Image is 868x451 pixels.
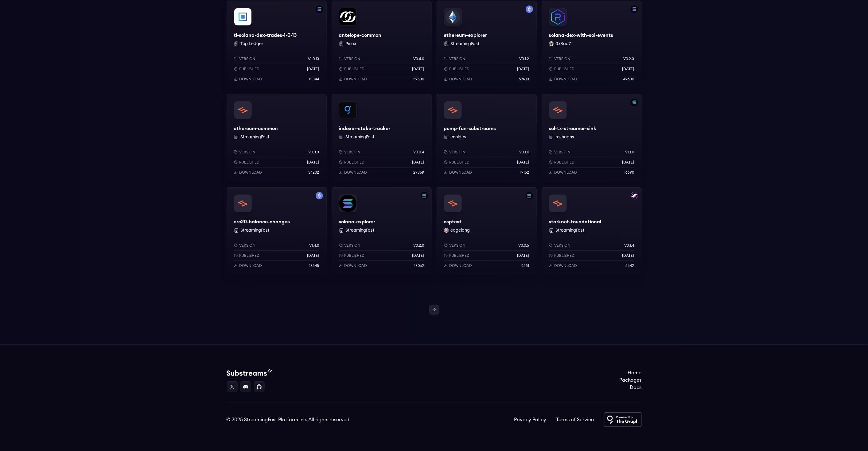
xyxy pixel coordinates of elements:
p: Published [239,253,260,258]
a: Filter by mainnet networkerc20-balance-changeserc20-balance-changes StreamingFastVersionv1.4.0Pub... [227,187,327,276]
a: ethereum-commonethereum-common StreamingFastVersionv0.3.3Published[DATE]Download34202 [227,94,327,182]
p: Published [450,253,470,258]
p: v0.1.2 [520,56,529,61]
a: Filter by solana networksol-tx-streamer-sinksol-tx-streamer-sink roshaansVersionv1.1.0Published[D... [542,94,642,182]
p: 9551 [522,263,529,268]
p: Download [344,170,367,175]
a: antelope-commonantelope-common PinaxVersionv0.4.0Published[DATE]Download59530 [332,1,432,89]
button: StreamingFast [241,134,270,140]
p: [DATE] [622,253,634,258]
img: Filter by mainnet network [526,6,533,13]
p: v0.2.3 [624,56,634,61]
p: 34202 [309,170,319,175]
p: Version [450,243,466,248]
a: Docs [620,384,642,391]
p: [DATE] [307,160,319,165]
p: Version [555,56,571,61]
p: Version [450,150,466,155]
img: Filter by mainnet network [316,192,323,199]
p: [DATE] [517,160,529,165]
p: v1.1.0 [625,150,634,155]
img: Filter by solana network [526,192,533,199]
p: 19162 [520,170,529,175]
div: © 2025 StreamingFast Platform Inc. All rights reserved. [227,416,351,423]
img: Filter by solana network [421,192,428,199]
a: Filter by mainnet networkethereum-explorerethereum-explorer StreamingFastVersionv0.1.2Published[D... [437,1,537,89]
p: [DATE] [412,160,424,165]
a: Terms of Service [556,416,594,423]
p: [DATE] [622,67,634,71]
a: Filter by solana networksolana-explorersolana-explorer StreamingFastVersionv0.2.0Published[DATE]D... [332,187,432,276]
p: [DATE] [307,253,319,258]
p: Version [344,56,361,61]
p: Published [344,67,365,71]
p: v1.4.0 [309,243,319,248]
img: Powered by The Graph [604,412,642,427]
p: 29369 [414,170,424,175]
p: v0.2.0 [414,243,424,248]
p: Version [450,56,466,61]
p: 59530 [414,77,424,82]
p: Version [344,150,361,155]
p: Version [239,150,256,155]
p: Published [555,253,575,258]
p: Published [344,160,365,165]
p: v0.0.4 [414,150,424,155]
p: Download [450,263,472,268]
p: 13062 [415,263,424,268]
p: 16690 [625,170,634,175]
p: Download [344,77,367,82]
button: enoldev [451,134,467,140]
p: Download [450,170,472,175]
button: StreamingFast [241,227,270,233]
a: Home [620,369,642,376]
a: Filter by solana networktl-solana-dex-trades-1-0-13tl-solana-dex-trades-1-0-13 Top LedgerVersionv... [227,1,327,89]
p: 81344 [309,77,319,82]
a: Filter by solana networksolana-dex-with-sol-eventssolana-dex-with-sol-events0xRad7 0xRad7Versionv... [542,1,642,89]
p: Download [239,170,262,175]
button: Top Ledger [241,41,263,47]
button: edgelang [451,227,470,233]
button: StreamingFast [346,134,375,140]
a: pump-fun-substreamspump-fun-substreams enoldevVersionv0.1.0Published[DATE]Download19162 [437,94,537,182]
p: v0.1.4 [625,243,634,248]
p: Published [555,160,575,165]
p: Published [450,160,470,165]
p: Download [555,170,577,175]
p: Published [555,67,575,71]
img: Filter by solana network [316,6,323,13]
img: Filter by starknet network [631,192,638,199]
p: 57403 [519,77,529,82]
img: Filter by solana network [631,99,638,106]
button: roshaans [556,134,574,140]
p: 5642 [626,263,634,268]
button: 0xRad7 [556,41,571,47]
button: StreamingFast [346,227,375,233]
p: Download [344,263,367,268]
p: Version [555,150,571,155]
button: StreamingFast [556,227,585,233]
p: Published [239,160,260,165]
p: v0.0.5 [519,243,529,248]
p: Download [450,77,472,82]
p: [DATE] [307,67,319,71]
p: v0.3.3 [309,150,319,155]
p: Version [239,56,256,61]
p: Download [555,263,577,268]
p: [DATE] [412,253,424,258]
a: indexer-stake-trackerindexer-stake-tracker StreamingFastVersionv0.0.4Published[DATE]Download29369 [332,94,432,182]
p: Download [239,77,262,82]
p: Published [344,253,365,258]
img: Substream's logo [227,369,272,376]
p: [DATE] [622,160,634,165]
p: [DATE] [412,67,424,71]
p: Version [555,243,571,248]
a: Filter by solana networkosptestosptestedgelang edgelangVersionv0.0.5Published[DATE]Download9551 [437,187,537,276]
button: StreamingFast [451,41,480,47]
p: v0.1.0 [520,150,529,155]
p: Published [450,67,470,71]
p: Version [344,243,361,248]
a: Filter by starknet networkstarknet-foundationalstarknet-foundational StreamingFastVersionv0.1.4Pu... [542,187,642,276]
p: 13545 [309,263,319,268]
p: Published [239,67,260,71]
